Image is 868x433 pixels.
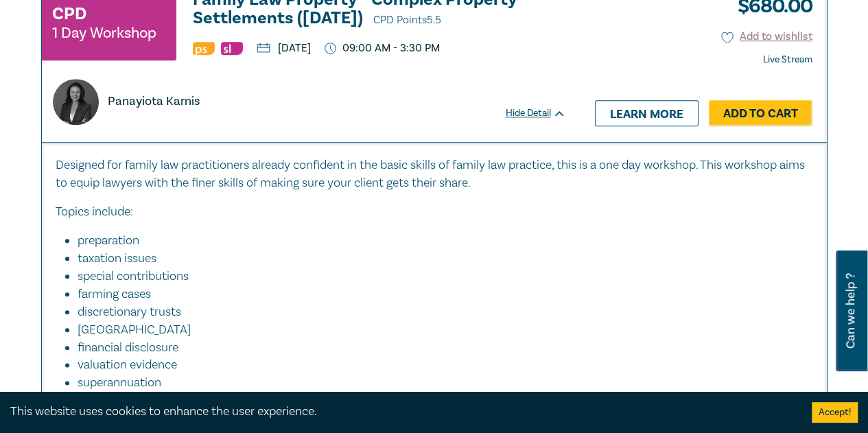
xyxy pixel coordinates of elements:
a: Add to Cart [709,100,812,126]
p: Designed for family law practitioners already confident in the basic skills of family law practic... [56,156,813,192]
h3: CPD [52,1,86,26]
a: Learn more [595,100,699,126]
li: financial disclosure [78,339,799,357]
div: Hide Detail [506,106,581,120]
p: Panayiota Karnis [108,93,200,110]
li: preparation [78,232,799,250]
li: [GEOGRAPHIC_DATA] [78,321,799,339]
li: superannuation [78,374,799,392]
li: farming cases [78,285,799,303]
img: Substantive Law [221,42,243,55]
p: Topics include: [56,203,813,221]
span: CPD Points 5.5 [373,13,441,27]
li: discretionary trusts [78,303,799,321]
img: Professional Skills [193,42,215,55]
button: Accept cookies [812,402,858,423]
button: Add to wishlist [721,29,812,45]
li: valuation evidence [78,356,799,374]
p: 09:00 AM - 3:30 PM [325,42,440,55]
p: [DATE] [257,43,311,54]
li: special contributions [78,268,799,285]
div: This website uses cookies to enhance the user experience. [10,403,791,421]
img: https://s3.ap-southeast-2.amazonaws.com/leo-cussen-store-production-content/Contacts/PANAYIOTA%20... [53,79,99,125]
small: 1 Day Workshop [52,26,156,40]
li: taxation issues [78,250,799,268]
strong: Live Stream [763,54,812,66]
span: Can we help ? [844,259,857,363]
